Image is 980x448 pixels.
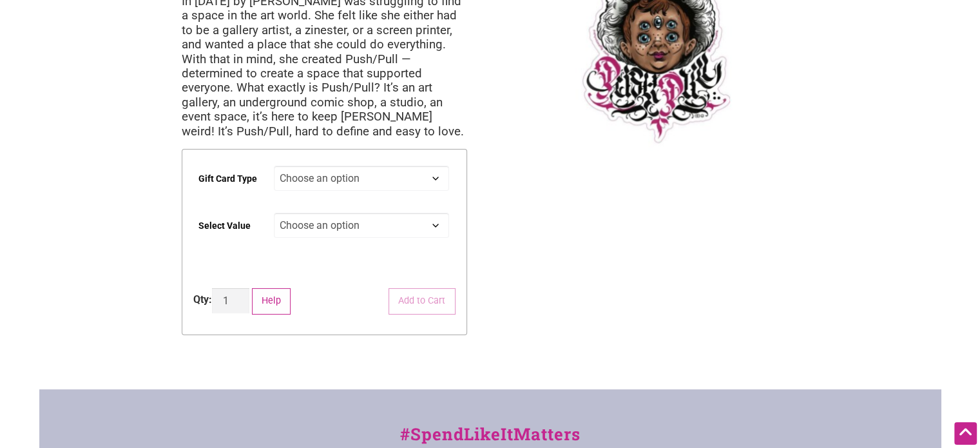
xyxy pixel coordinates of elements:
div: Scroll Back to Top [954,422,977,445]
button: Help [252,288,291,315]
input: Product quantity [212,288,249,313]
label: Gift Card Type [198,164,257,193]
button: Add to Cart [389,288,456,315]
div: Qty: [193,292,212,307]
label: Select Value [198,211,251,240]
